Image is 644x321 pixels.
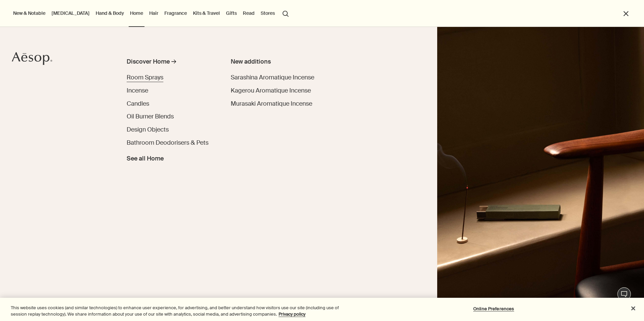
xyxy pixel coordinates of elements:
span: See all Home [127,154,164,163]
a: Room Sprays [127,73,163,82]
a: Murasaki Aromatique Incense [231,99,312,108]
a: Kagerou Aromatique Incense [231,86,311,95]
span: Incense [127,86,148,95]
span: Candles [127,100,149,108]
button: Stores [259,9,276,17]
a: Discover Home [127,57,212,69]
button: New & Notable [12,9,47,17]
div: Discover Home [127,57,170,66]
span: Design Objects [127,126,169,134]
button: Close the Menu [622,10,630,17]
button: Open search [280,7,292,20]
span: Bathroom Deodorisers & Pets [127,139,208,147]
button: Close [626,301,641,316]
button: Live Assistance [617,287,631,301]
a: Oil Burner Blends [127,112,174,121]
a: Design Objects [127,125,169,134]
a: Candles [127,99,149,108]
a: Sarashina Aromatique Incense [231,73,314,82]
a: Read [241,9,256,17]
a: Bathroom Deodorisers & Pets [127,138,208,147]
a: Hand & Body [94,9,125,17]
div: This website uses cookies (and similar technologies) to enhance user experience, for advertising,... [11,305,354,318]
svg: Aesop [12,52,52,65]
span: Murasaki Aromatique Incense [231,100,312,108]
span: Sarashina Aromatique Incense [231,73,314,81]
img: Warmly lit room containing lamp and mid-century furniture. [437,27,644,321]
a: Aesop [12,52,52,67]
span: Room Sprays [127,73,163,81]
a: Hair [148,9,160,17]
a: Incense [127,86,148,95]
a: See all Home [127,151,164,163]
a: Kits & Travel [192,9,221,17]
span: Kagerou Aromatique Incense [231,86,311,95]
div: New additions [231,57,334,66]
a: [MEDICAL_DATA] [50,9,91,17]
a: Fragrance [163,9,188,17]
a: More information about your privacy, opens in a new tab [279,311,305,317]
button: Online Preferences, Opens the preference center dialog [473,302,515,316]
span: Oil Burner Blends [127,112,174,120]
a: Home [129,9,144,17]
a: Gifts [225,9,238,17]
